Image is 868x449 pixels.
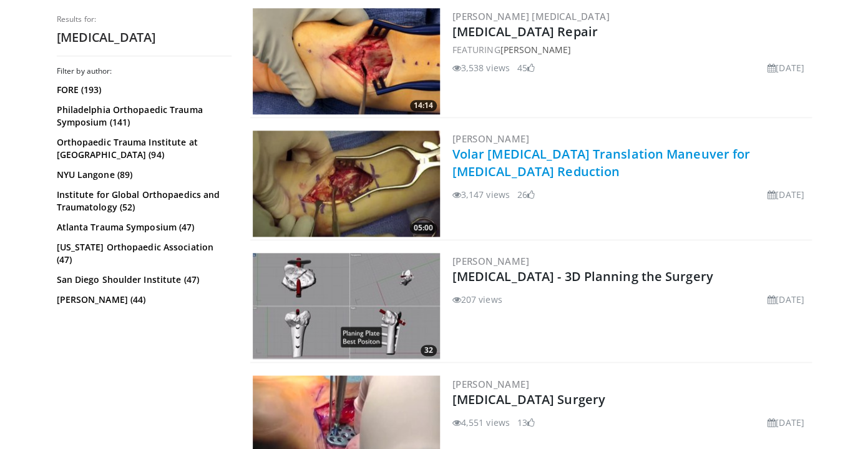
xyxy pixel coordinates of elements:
div: FEATURING [452,43,809,56]
a: Atlanta Trauma Symposium (47) [57,221,228,234]
li: 26 [517,188,535,201]
li: [DATE] [768,415,804,428]
li: [DATE] [768,293,804,306]
a: [PERSON_NAME] (44) [57,294,228,306]
a: Institute for Global Orthopaedics and Traumatology (52) [57,189,228,214]
img: 89aa3d06-51c2-4113-a0ce-f395d1268041.300x170_q85_crop-smart_upscale.jpg [253,8,440,114]
a: Philadelphia Orthopaedic Trauma Symposium (141) [57,104,228,129]
a: San Diego Shoulder Institute (47) [57,274,228,286]
h3: Filter by author: [57,66,232,76]
a: [PERSON_NAME] [452,377,529,390]
a: [US_STATE] Orthopaedic Association (47) [57,241,228,266]
p: Results for: [57,14,232,24]
a: [MEDICAL_DATA] Repair [452,23,598,40]
span: 32 [421,345,437,356]
img: 3Gduepif0T1UGY8H4xMDoxOjBzMTt2bJ.300x170_q85_crop-smart_upscale.jpg [253,253,440,359]
li: [DATE] [768,188,804,201]
a: [PERSON_NAME] [452,255,529,267]
a: [MEDICAL_DATA] Surgery [452,390,605,407]
a: Orthopaedic Trauma Institute at [GEOGRAPHIC_DATA] (94) [57,136,228,161]
a: [MEDICAL_DATA] - 3D Planning the Surgery [452,268,713,285]
a: [PERSON_NAME] [452,132,529,145]
li: 3,147 views [452,188,510,201]
li: 4,551 views [452,415,510,428]
a: 32 [253,253,440,359]
li: 207 views [452,293,502,306]
a: [PERSON_NAME] [500,44,570,56]
span: 14:14 [410,100,437,111]
a: 05:00 [253,131,440,237]
a: FORE (193) [57,84,228,96]
li: 3,538 views [452,61,510,74]
li: 45 [517,61,535,74]
img: cd9a86dc-913a-4e28-9781-e9d0c2960957.300x170_q85_crop-smart_upscale.jpg [253,131,440,237]
a: NYU Langone (89) [57,169,228,181]
a: Volar [MEDICAL_DATA] Translation Maneuver for [MEDICAL_DATA] Reduction [452,146,751,180]
a: 14:14 [253,8,440,114]
li: 13 [517,415,535,428]
h2: [MEDICAL_DATA] [57,29,232,46]
li: [DATE] [768,61,804,74]
span: 05:00 [410,222,437,234]
a: [PERSON_NAME] [MEDICAL_DATA] [452,10,610,22]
